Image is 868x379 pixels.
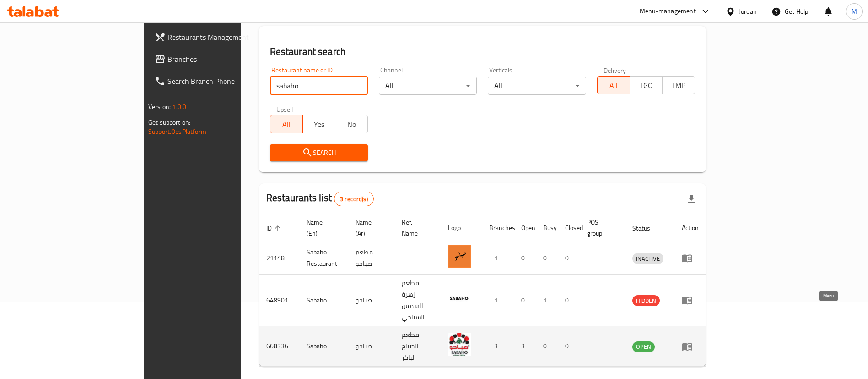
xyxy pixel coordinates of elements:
[394,275,441,326] td: مطعم زهرة الشمس السياحي
[299,326,348,367] td: Sabaho
[448,287,471,310] img: Sabaho
[277,147,361,159] span: Search
[167,76,281,87] span: Search Branch Phone
[558,326,580,367] td: 0
[266,191,374,206] h2: Restaurants list
[356,217,383,239] span: Name (Ar)
[666,79,691,92] span: TMP
[270,77,368,95] input: Search for restaurant name or ID..
[448,333,471,356] img: Sabaho
[558,242,580,275] td: 0
[632,223,662,234] span: Status
[448,245,471,268] img: Sabaho Restaurant
[680,188,702,210] div: Export file
[172,101,186,113] span: 1.0.0
[348,326,394,367] td: صباحو
[514,242,536,275] td: 0
[348,242,394,275] td: مطعم صباحو
[148,126,206,137] a: Support.OpsPlatform
[632,295,660,306] div: HIDDEN
[270,115,303,133] button: All
[514,326,536,367] td: 3
[558,275,580,326] td: 0
[276,106,293,112] label: Upsell
[482,242,514,275] td: 1
[630,76,663,94] button: TGO
[148,116,190,128] span: Get support on:
[299,242,348,275] td: Sabaho Restaurant
[604,67,626,73] label: Delivery
[597,76,630,94] button: All
[482,275,514,326] td: 1
[259,214,706,367] table: enhanced table
[482,214,514,242] th: Branches
[514,214,536,242] th: Open
[536,242,558,275] td: 0
[601,79,626,92] span: All
[632,253,663,264] span: INACTIVE
[634,79,659,92] span: TGO
[302,115,335,133] button: Yes
[632,296,660,306] span: HIDDEN
[270,144,368,161] button: Search
[441,214,482,242] th: Logo
[334,195,373,203] span: 3 record(s)
[270,45,695,59] h2: Restaurant search
[299,275,348,326] td: Sabaho
[266,223,284,234] span: ID
[514,275,536,326] td: 0
[536,214,558,242] th: Busy
[307,217,337,239] span: Name (En)
[148,101,171,113] span: Version:
[558,214,580,242] th: Closed
[394,326,441,367] td: مطعم الصباح الباكر
[682,253,699,264] div: Menu
[274,118,299,131] span: All
[147,26,289,48] a: Restaurants Management
[348,275,394,326] td: صباحو
[167,54,281,65] span: Branches
[379,77,477,95] div: All
[640,6,696,17] div: Menu-management
[739,6,757,16] div: Jordan
[167,32,281,43] span: Restaurants Management
[536,326,558,367] td: 0
[488,77,586,95] div: All
[307,118,332,131] span: Yes
[402,217,430,239] span: Ref. Name
[536,275,558,326] td: 1
[482,326,514,367] td: 3
[334,192,374,206] div: Total records count
[632,341,655,352] span: OPEN
[147,70,289,92] a: Search Branch Phone
[674,214,706,242] th: Action
[339,118,364,131] span: No
[632,341,655,352] div: OPEN
[852,6,857,16] span: M
[662,76,695,94] button: TMP
[587,217,614,239] span: POS group
[335,115,368,133] button: No
[147,48,289,70] a: Branches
